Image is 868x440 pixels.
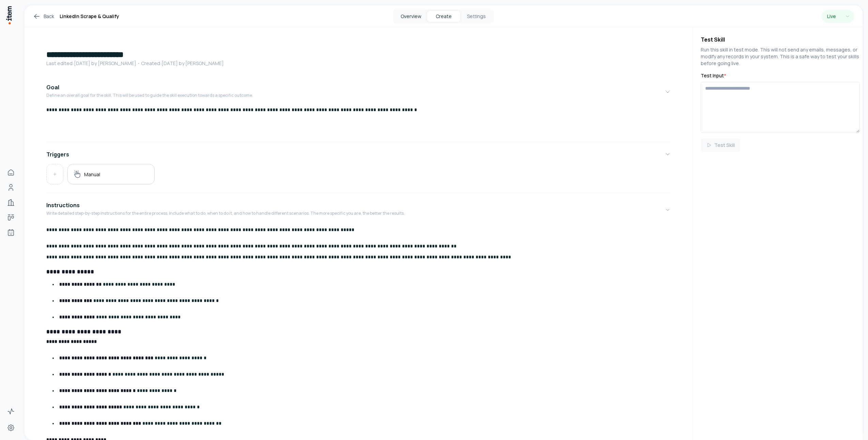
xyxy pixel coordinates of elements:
a: People [4,181,18,194]
a: Companies [4,196,18,209]
button: GoalDefine an overall goal for the skill. This will be used to guide the skill execution towards ... [46,78,670,106]
p: Last edited: [DATE] by [PERSON_NAME] ・Created: [DATE] by [PERSON_NAME] [46,60,670,67]
p: Run this skill in test mode. This will not send any emails, messages, or modify any records in yo... [701,46,860,67]
button: Settings [460,11,493,22]
a: Agents [4,226,18,239]
label: Test Input [701,72,860,79]
h1: LinkedIn Scrape & Qualify [60,12,119,20]
a: Settings [4,421,18,435]
h4: Test Skill [701,35,860,44]
a: Deals [4,211,18,224]
button: Triggers [46,145,670,164]
p: Write detailed step-by-step instructions for the entire process. Include what to do, when to do i... [46,211,405,216]
button: Create [427,11,460,22]
h4: Instructions [46,201,80,209]
h5: Manual [84,171,100,178]
a: Activity [4,405,18,418]
button: InstructionsWrite detailed step-by-step instructions for the entire process. Include what to do, ... [46,196,670,224]
button: Overview [394,11,427,22]
a: Home [4,166,18,179]
a: Back [33,12,54,20]
div: Triggers [46,164,670,190]
img: Item Brain Logo [5,5,12,25]
h4: Goal [46,83,59,91]
h4: Triggers [46,150,69,158]
p: Define an overall goal for the skill. This will be used to guide the skill execution towards a sp... [46,93,253,98]
div: GoalDefine an overall goal for the skill. This will be used to guide the skill execution towards ... [46,106,670,139]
